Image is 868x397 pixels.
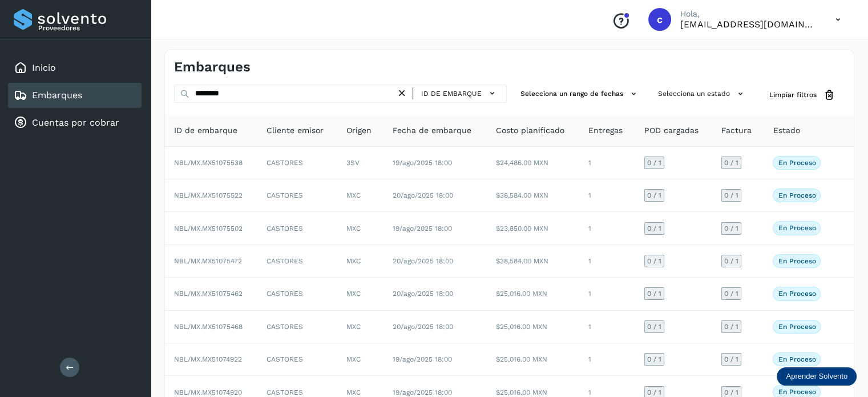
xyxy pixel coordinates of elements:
td: 1 [579,245,635,278]
td: $25,016.00 MXN [487,278,579,310]
p: En proceso [778,290,815,298]
td: CASTORES [257,343,337,376]
span: 0 / 1 [724,290,738,297]
p: En proceso [778,355,815,363]
div: Embarques [8,83,142,108]
button: ID de embarque [418,85,502,102]
span: Entregas [588,125,623,137]
span: Origen [346,125,372,137]
span: 0 / 1 [647,323,661,330]
td: MXC [337,278,383,310]
button: Limpiar filtros [760,85,845,106]
p: En proceso [778,159,815,167]
span: Costo planificado [496,125,564,137]
p: En proceso [778,323,815,331]
button: Selecciona un rango de fechas [516,85,644,103]
span: 0 / 1 [647,258,661,264]
td: 1 [579,212,635,244]
td: 1 [579,343,635,376]
span: ID de embarque [174,125,237,137]
td: 1 [579,278,635,310]
td: CASTORES [257,311,337,343]
span: Estado [773,125,800,137]
p: Hola, [680,9,817,19]
span: 0 / 1 [647,356,661,363]
p: Proveedores [38,24,137,32]
button: Selecciona un estado [653,85,751,103]
span: NBL/MX.MX51075462 [174,290,243,298]
td: 1 [579,311,635,343]
p: En proceso [778,257,815,265]
span: Cliente emisor [267,125,324,137]
td: MXC [337,179,383,212]
td: $25,016.00 MXN [487,311,579,343]
span: 0 / 1 [647,159,661,166]
td: $38,584.00 MXN [487,245,579,278]
span: 0 / 1 [647,225,661,232]
span: 19/ago/2025 18:00 [393,355,452,363]
span: ID de embarque [421,89,482,99]
span: 0 / 1 [724,258,738,264]
td: $23,850.00 MXN [487,212,579,244]
span: 20/ago/2025 18:00 [393,191,453,199]
span: 0 / 1 [724,323,738,330]
span: NBL/MX.MX51075502 [174,224,243,232]
span: 0 / 1 [724,225,738,232]
span: Factura [721,125,752,137]
span: 0 / 1 [647,290,661,297]
span: NBL/MX.MX51075468 [174,323,243,331]
span: NBL/MX.MX51075472 [174,257,242,265]
td: $25,016.00 MXN [487,343,579,376]
span: 0 / 1 [724,356,738,363]
div: Cuentas por cobrar [8,110,142,135]
td: CASTORES [257,278,337,310]
span: NBL/MX.MX51075522 [174,191,243,199]
span: NBL/MX.MX51074922 [174,355,242,363]
span: 0 / 1 [647,389,661,396]
p: En proceso [778,191,815,199]
td: CASTORES [257,179,337,212]
span: 0 / 1 [724,192,738,199]
td: $24,486.00 MXN [487,147,579,179]
div: Aprender Solvento [777,367,857,386]
a: Cuentas por cobrar [32,117,119,128]
td: 1 [579,179,635,212]
td: MXC [337,343,383,376]
div: Inicio [8,55,142,81]
td: MXC [337,311,383,343]
td: CASTORES [257,212,337,244]
p: En proceso [778,224,815,232]
span: POD cargadas [644,125,699,137]
span: NBL/MX.MX51074920 [174,388,242,396]
td: 1 [579,147,635,179]
p: En proceso [778,388,815,396]
td: 3SV [337,147,383,179]
td: CASTORES [257,245,337,278]
p: cuentasespeciales8_met@castores.com.mx [680,19,817,30]
a: Inicio [32,62,56,73]
span: 19/ago/2025 18:00 [393,159,452,167]
span: 20/ago/2025 18:00 [393,323,453,331]
span: 20/ago/2025 18:00 [393,290,453,298]
td: $38,584.00 MXN [487,179,579,212]
span: 20/ago/2025 18:00 [393,257,453,265]
span: 0 / 1 [724,159,738,166]
span: 19/ago/2025 18:00 [393,388,452,396]
p: Aprender Solvento [786,372,847,381]
span: 0 / 1 [724,389,738,396]
span: NBL/MX.MX51075538 [174,159,243,167]
a: Embarques [32,90,82,101]
span: Limpiar filtros [769,90,817,100]
span: 0 / 1 [647,192,661,199]
h4: Embarques [174,59,251,75]
span: 19/ago/2025 18:00 [393,224,452,232]
td: MXC [337,212,383,244]
span: Fecha de embarque [393,125,471,137]
td: CASTORES [257,147,337,179]
td: MXC [337,245,383,278]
